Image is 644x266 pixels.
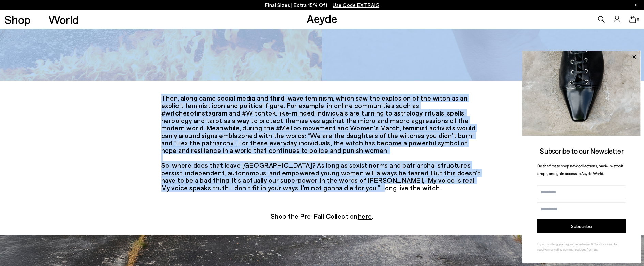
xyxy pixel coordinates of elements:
a: Shop [4,14,31,25]
u: here [358,212,372,220]
a: 0 [629,16,636,23]
img: ca3f721fb6ff708a270709c41d776025.jpg [522,51,641,136]
a: Shop the Pre-Fall Collectionhere. [271,212,374,220]
button: Subscribe [537,219,626,233]
a: Terms & Conditions [582,242,608,246]
p: Final Sizes | Extra 15% Off [265,1,379,10]
span: Navigate to /collections/ss25-final-sizes [333,2,379,8]
span: Subscribe to our Newsletter [540,146,624,155]
div: Then, along came social media and third-wave feminism, which saw the explosion of the witch as an... [161,94,483,199]
span: By subscribing, you agree to our [537,242,582,246]
span: Be the first to shop new collections, back-in-stock drops, and gain access to Aeyde World. [537,163,623,176]
a: Aeyde [307,11,337,25]
span: 0 [636,18,640,21]
a: World [48,14,79,25]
